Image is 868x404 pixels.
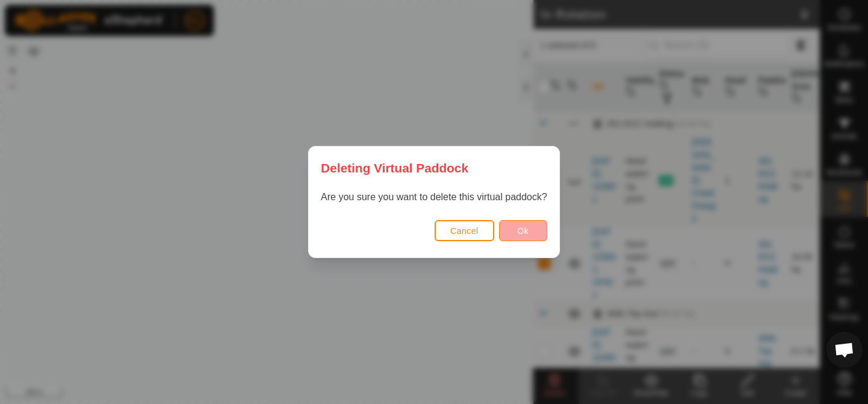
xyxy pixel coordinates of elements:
[499,220,547,241] button: Ok
[321,190,547,204] p: Are you sure you want to delete this virtual paddock?
[450,226,479,236] span: Cancel
[321,159,468,177] span: Deleting Virtual Paddock
[517,226,529,236] span: Ok
[435,220,494,241] button: Cancel
[826,332,863,368] div: Open chat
